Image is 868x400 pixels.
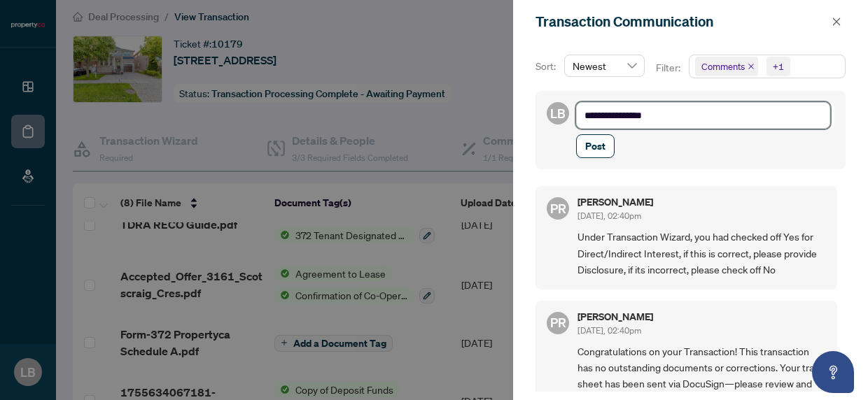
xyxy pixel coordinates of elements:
[577,210,641,221] span: [DATE], 02:40pm
[550,199,566,218] span: PR
[576,134,615,158] button: Post
[550,313,566,332] span: PR
[577,229,826,278] span: Under Transaction Wizard, you had checked off Yes for Direct/Indirect Interest, if this is correc...
[773,59,784,73] div: +1
[812,351,854,393] button: Open asap
[832,17,841,27] span: close
[550,103,566,123] span: LB
[701,59,745,73] span: Comments
[577,325,641,336] span: [DATE], 02:40pm
[577,312,653,322] h5: [PERSON_NAME]
[535,11,827,32] div: Transaction Communication
[573,55,636,76] span: Newest
[656,60,682,76] p: Filter:
[695,57,758,76] span: Comments
[748,63,755,70] span: close
[535,59,559,74] p: Sort:
[585,135,605,157] span: Post
[577,197,653,207] h5: [PERSON_NAME]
